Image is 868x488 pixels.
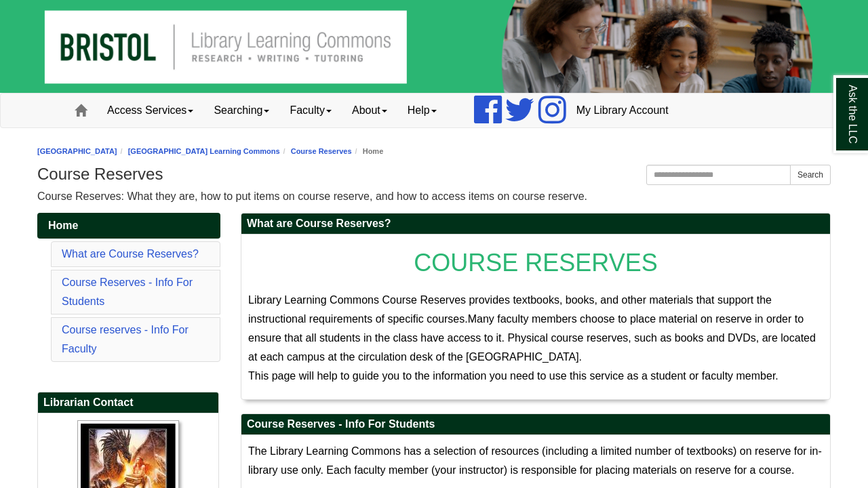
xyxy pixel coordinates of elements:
a: [GEOGRAPHIC_DATA] [37,147,117,155]
a: [GEOGRAPHIC_DATA] Learning Commons [128,147,280,155]
span: Many faculty members choose to place material on reserve in order to ensure that all students in ... [248,313,816,363]
span: Library Learning Commons Course Reserves provides textbooks, books, and other materials that supp... [248,294,772,325]
a: Access Services [97,94,203,127]
a: Searching [203,94,279,127]
h2: Course Reserves - Info For Students [241,414,830,435]
a: Help [397,94,447,127]
span: Course Reserves: What they are, how to put items on course reserve, and how to access items on co... [37,190,587,202]
a: About [342,94,397,127]
a: Home [37,213,220,239]
h2: Librarian Contact [38,392,218,413]
span: COURSE RESERVES [414,249,657,277]
a: Course Reserves [291,147,352,155]
span: The Library Learning Commons has a selection of resources (including a limited number of textbook... [248,445,822,476]
span: This page will help to guide you to the information you need to use this service as a student or ... [248,370,778,382]
a: Course Reserves - Info For Students [62,277,193,307]
h1: Course Reserves [37,165,831,184]
a: Course reserves - Info For Faculty [62,324,189,354]
button: Search [790,165,831,185]
a: What are Course Reserves? [62,248,199,260]
a: Faculty [279,94,342,127]
nav: breadcrumb [37,145,831,158]
li: Home [352,145,384,158]
span: Home [48,220,78,231]
a: My Library Account [566,94,679,127]
h2: What are Course Reserves? [241,213,830,235]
